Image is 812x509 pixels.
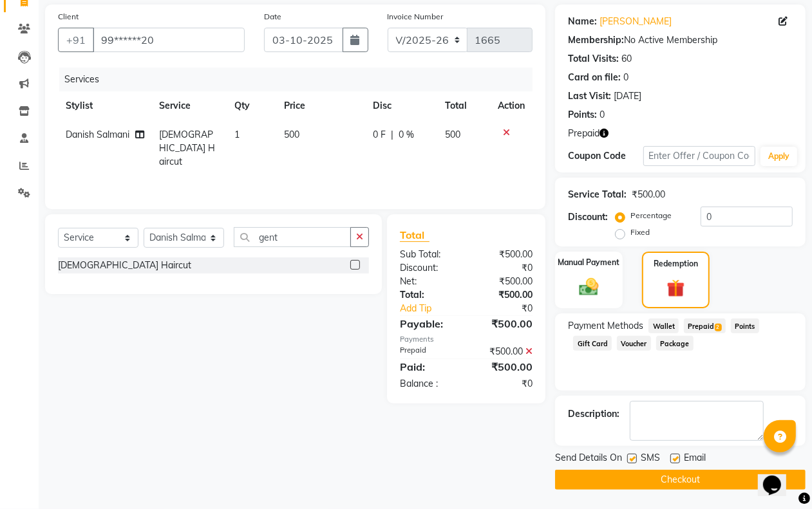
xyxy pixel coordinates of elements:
div: ₹0 [466,261,542,275]
label: Manual Payment [558,257,620,268]
div: Last Visit: [568,89,611,103]
div: No Active Membership [568,33,793,47]
div: Coupon Code [568,149,643,163]
span: Total [400,228,430,242]
div: ₹500.00 [466,288,542,302]
div: Payable: [390,316,466,331]
span: 2 [715,324,722,331]
img: _gift.svg [661,277,690,300]
span: Send Details On [555,451,622,467]
span: Email [684,451,706,467]
div: Name: [568,15,597,28]
th: Price [276,91,365,120]
span: Wallet [648,319,679,333]
div: Discount: [568,210,608,224]
div: 0 [623,71,628,84]
span: | [391,128,393,142]
label: Date [264,11,281,23]
div: ₹500.00 [466,345,542,358]
div: Total: [390,288,466,302]
div: ₹500.00 [466,275,542,288]
div: Prepaid [390,345,466,358]
span: Voucher [617,336,651,351]
div: Description: [568,407,619,421]
input: Search by Name/Mobile/Email/Code [93,28,245,52]
span: Payment Methods [568,319,643,333]
span: 500 [446,129,461,140]
th: Qty [227,91,276,120]
div: ₹500.00 [466,316,542,331]
span: 0 % [399,128,414,142]
button: Checkout [555,470,806,490]
a: [PERSON_NAME] [600,15,672,28]
div: 60 [621,52,632,66]
div: 0 [600,108,605,122]
div: Discount: [390,261,466,275]
label: Percentage [630,210,672,221]
div: ₹0 [466,377,542,391]
button: Apply [760,147,797,166]
div: Total Visits: [568,52,619,66]
div: Services [59,68,542,91]
div: ₹0 [479,302,542,315]
label: Invoice Number [388,11,444,23]
span: 0 F [373,128,386,142]
div: Payments [400,334,533,345]
th: Stylist [58,91,152,120]
div: Points: [568,108,597,122]
th: Service [152,91,227,120]
input: Search or Scan [234,227,351,247]
span: Gift Card [573,336,612,351]
span: Package [656,336,694,351]
div: Paid: [390,359,466,375]
span: 500 [284,129,299,140]
div: [DEMOGRAPHIC_DATA] Haircut [58,259,191,272]
div: Service Total: [568,188,627,201]
button: +91 [58,28,94,52]
div: ₹500.00 [632,188,665,201]
div: Card on file: [568,71,621,84]
div: Sub Total: [390,248,466,261]
span: [DEMOGRAPHIC_DATA] Haircut [160,129,216,167]
span: 1 [234,129,240,140]
span: Points [731,319,759,333]
div: ₹500.00 [466,248,542,261]
label: Redemption [654,258,698,270]
th: Action [490,91,533,120]
th: Total [438,91,491,120]
div: ₹500.00 [466,359,542,375]
span: Prepaid [684,319,726,333]
iframe: chat widget [758,458,799,496]
label: Client [58,11,79,23]
div: [DATE] [614,89,641,103]
label: Fixed [630,227,650,238]
th: Disc [365,91,438,120]
div: Membership: [568,33,624,47]
a: Add Tip [390,302,479,315]
span: SMS [641,451,660,467]
input: Enter Offer / Coupon Code [643,146,755,166]
div: Net: [390,275,466,288]
div: Balance : [390,377,466,391]
span: Prepaid [568,127,600,140]
img: _cash.svg [573,276,604,298]
span: Danish Salmani [66,129,129,140]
